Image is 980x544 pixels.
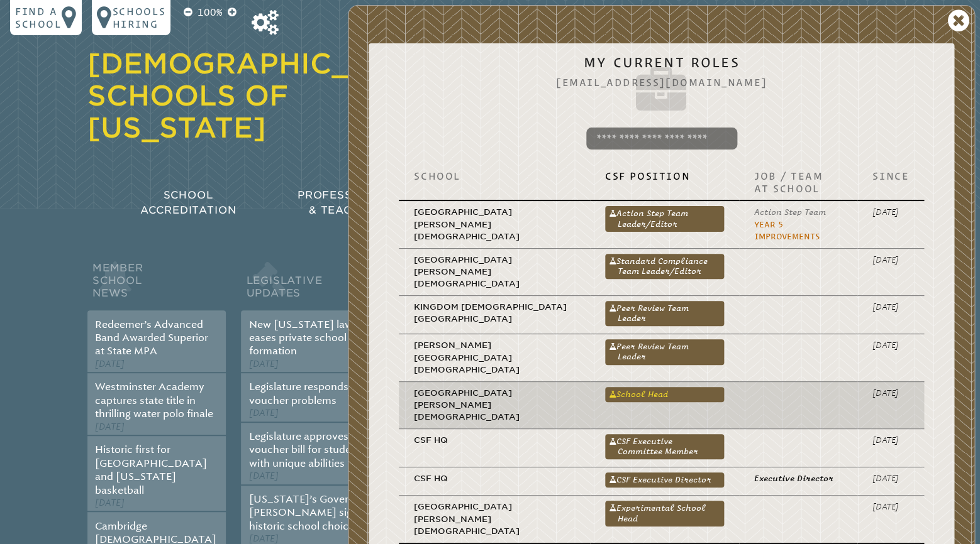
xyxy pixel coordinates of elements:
p: [PERSON_NAME][GEOGRAPHIC_DATA][DEMOGRAPHIC_DATA] [414,339,574,376]
p: CSF HQ [414,472,574,484]
p: School [414,170,574,182]
h2: Legislative Updates [241,259,379,310]
a: Year 5 Improvements [754,220,820,241]
span: [DATE] [248,359,278,369]
a: Legislature approves voucher bill for students with unique abilities [248,430,365,469]
a: Action Step Team Leader/Editor [605,206,724,231]
a: [US_STATE]’s Governor [PERSON_NAME] signs historic school choice bill [248,493,370,532]
p: CSF HQ [414,434,574,446]
a: Historic first for [GEOGRAPHIC_DATA] and [US_STATE] basketball [95,443,207,496]
p: [DATE] [872,254,909,266]
h2: My Current Roles [389,55,934,117]
a: CSF Executive Committee Member [605,434,724,459]
p: [GEOGRAPHIC_DATA][PERSON_NAME][DEMOGRAPHIC_DATA] [414,501,574,537]
a: School Head [605,387,724,402]
span: [DATE] [95,498,125,508]
a: Peer Review Team Leader [605,301,724,326]
a: Standard Compliance Team Leader/Editor [605,254,724,279]
p: Schools Hiring [113,5,165,30]
p: [DATE] [872,387,909,399]
span: Action Step Team [754,207,826,217]
p: 100% [195,5,225,20]
span: [DATE] [248,471,278,481]
p: [DATE] [872,206,909,218]
p: Executive Director [754,472,842,484]
p: [DATE] [872,434,909,446]
a: Peer Review Team Leader [605,339,724,364]
span: [DATE] [95,359,125,369]
a: New [US_STATE] law eases private school formation [248,318,352,357]
p: Kingdom [DEMOGRAPHIC_DATA][GEOGRAPHIC_DATA] [414,301,574,325]
a: Westminster Academy captures state title in thrilling water polo finale [95,381,213,420]
p: [GEOGRAPHIC_DATA][PERSON_NAME][DEMOGRAPHIC_DATA] [414,254,574,290]
a: [DEMOGRAPHIC_DATA] Schools of [US_STATE] [87,47,444,144]
p: Since [872,170,909,182]
p: [GEOGRAPHIC_DATA][PERSON_NAME][DEMOGRAPHIC_DATA] [414,387,574,423]
p: [DATE] [872,301,909,313]
span: [DATE] [248,533,278,544]
a: Experimental School Head [605,501,724,526]
p: Job / Team at School [754,170,842,195]
p: [DATE] [872,472,909,484]
a: CSF Executive Director [605,472,724,487]
a: Redeemer’s Advanced Band Awarded Superior at State MPA [95,318,208,357]
span: Professional Development & Teacher Certification [298,189,481,216]
p: Find a school [15,5,62,30]
a: Legislature responds to voucher problems [248,381,360,406]
p: [DATE] [872,339,909,351]
span: [DATE] [95,422,125,432]
p: [GEOGRAPHIC_DATA][PERSON_NAME][DEMOGRAPHIC_DATA] [414,206,574,242]
span: [DATE] [248,408,278,418]
p: CSF Position [605,170,724,182]
span: School Accreditation [140,189,236,216]
h2: Member School News [87,259,226,310]
p: [DATE] [872,501,909,513]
